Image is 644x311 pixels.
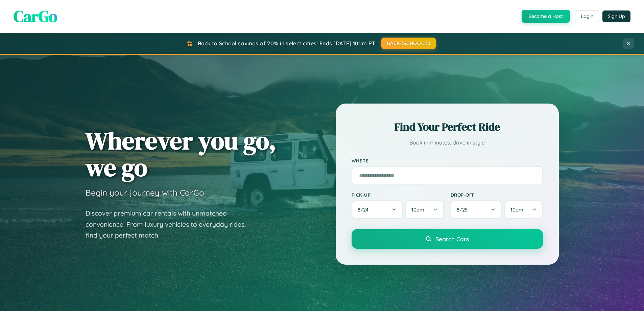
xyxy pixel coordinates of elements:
h3: Begin your journey with CarGo [86,187,204,198]
span: CarGo [14,5,57,27]
h2: Find Your Perfect Ride [352,119,543,134]
button: 8/25 [451,200,502,219]
p: Discover premium car rentals with unmatched convenience. From luxury vehicles to everyday rides, ... [86,208,255,241]
label: Drop-off [451,192,543,198]
button: Login [575,10,599,22]
span: Back to School savings of 20% in select cities! Ends [DATE] 10am PT. [198,40,376,47]
span: Search Cars [435,235,469,243]
h1: Wherever you go, we go [86,127,276,181]
button: 10am [504,200,543,219]
label: Where [352,158,543,163]
button: 10am [405,200,444,219]
p: Book in minutes, drive in style [352,138,543,148]
span: 10am [510,206,523,213]
button: Search Cars [352,229,543,249]
button: BACK2SCHOOL20 [381,38,436,49]
button: 8/24 [352,200,403,219]
button: Become a Host [522,10,570,23]
span: 8 / 25 [457,206,471,213]
span: 10am [411,206,424,213]
label: Pick-up [352,192,444,198]
span: 8 / 24 [358,206,372,213]
button: Sign Up [602,10,630,22]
